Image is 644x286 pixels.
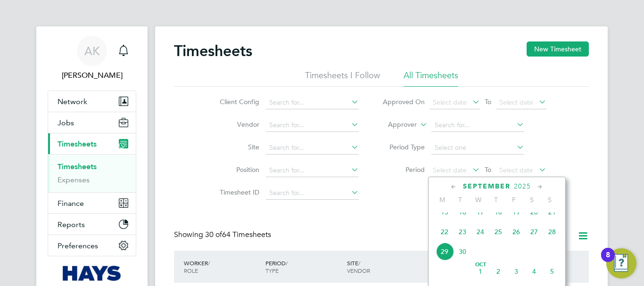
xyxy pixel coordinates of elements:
[63,266,122,281] img: hays-logo-retina.png
[286,259,288,267] span: /
[499,166,533,174] span: Select date
[217,188,259,196] label: Timesheet ID
[525,223,543,241] span: 27
[217,98,259,106] label: Client Config
[469,196,487,204] span: W
[345,254,426,279] div: SITE
[174,230,273,240] div: Showing
[507,262,525,280] span: 3
[541,196,559,204] span: S
[347,267,370,274] span: VENDOR
[58,220,85,229] span: Reports
[266,119,359,132] input: Search for...
[489,223,507,241] span: 25
[265,267,279,274] span: TYPE
[184,267,198,274] span: ROLE
[436,223,454,241] span: 22
[431,119,524,132] input: Search for...
[58,162,97,171] a: Timesheets
[374,120,417,130] label: Approver
[463,182,511,190] span: September
[543,223,561,241] span: 28
[205,230,222,239] span: 30 of
[433,196,451,204] span: M
[58,175,90,184] a: Expenses
[58,199,84,208] span: Finance
[48,70,136,81] span: Anshu Kumar
[436,243,454,261] span: 29
[514,231,568,241] label: Submitted
[523,196,541,204] span: S
[525,262,543,280] span: 4
[543,262,561,280] span: 5
[174,41,252,60] h2: Timesheets
[433,98,467,106] span: Select date
[382,98,425,106] label: Approved On
[266,96,359,109] input: Search for...
[527,41,589,57] button: New Timesheet
[217,120,259,129] label: Vendor
[606,248,636,278] button: Open Resource Center, 8 new notifications
[507,203,525,221] span: 19
[454,243,471,261] span: 30
[84,45,100,57] span: AK
[499,98,533,106] span: Select date
[471,223,489,241] span: 24
[208,259,210,267] span: /
[454,203,471,221] span: 16
[489,203,507,221] span: 18
[514,182,531,190] span: 2025
[48,36,136,81] a: AK[PERSON_NAME]
[58,241,98,250] span: Preferences
[266,164,359,177] input: Search for...
[436,203,454,221] span: 15
[48,235,136,256] button: Preferences
[454,223,471,241] span: 23
[205,230,271,239] span: 64 Timesheets
[431,141,524,155] input: Select one
[58,139,97,148] span: Timesheets
[263,254,345,279] div: PERIOD
[217,143,259,151] label: Site
[471,262,489,267] span: Oct
[404,70,458,87] li: All Timesheets
[433,166,467,174] span: Select date
[58,118,74,127] span: Jobs
[48,133,136,154] button: Timesheets
[358,259,360,267] span: /
[58,97,87,106] span: Network
[48,214,136,235] button: Reports
[606,255,610,267] div: 8
[217,165,259,174] label: Position
[48,154,136,192] div: Timesheets
[48,193,136,213] button: Finance
[305,70,380,87] li: Timesheets I Follow
[487,196,505,204] span: T
[525,203,543,221] span: 20
[489,262,507,280] span: 2
[382,165,425,174] label: Period
[48,91,136,112] button: Network
[507,223,525,241] span: 26
[451,196,469,204] span: T
[48,266,136,281] a: Go to home page
[182,254,263,279] div: WORKER
[482,96,494,108] span: To
[266,141,359,155] input: Search for...
[482,163,494,176] span: To
[382,143,425,151] label: Period Type
[505,196,523,204] span: F
[471,262,489,280] span: 1
[543,203,561,221] span: 21
[48,112,136,133] button: Jobs
[471,203,489,221] span: 17
[266,187,359,200] input: Search for...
